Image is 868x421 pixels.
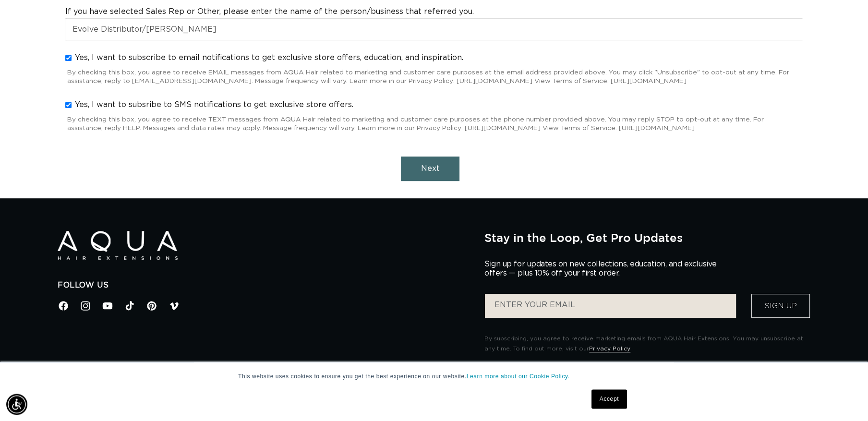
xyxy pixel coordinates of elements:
[589,346,630,351] a: Privacy Policy
[751,294,810,318] button: Sign Up
[75,53,463,63] span: Yes, I want to subscribe to email notifications to get exclusive store offers, education, and ins...
[421,165,440,172] span: Next
[65,112,803,134] div: By checking this box, you agree to receive TEXT messages from AQUA Hair related to marketing and ...
[484,334,810,354] p: By subscribing, you agree to receive marketing emails from AQUA Hair Extensions. You may unsubscr...
[484,231,810,244] h2: Stay in the Loop, Get Pro Updates
[75,100,353,110] span: Yes, I want to subsribe to SMS notifications to get exclusive store offers.
[58,280,470,290] h2: Follow Us
[58,231,178,260] img: Aqua Hair Extensions
[401,156,459,181] button: Next
[591,389,627,409] a: Accept
[467,373,570,380] a: Learn more about our Cookie Policy.
[740,317,868,421] iframe: Chat Widget
[485,294,736,318] input: ENTER YOUR EMAIL
[484,260,724,278] p: Sign up for updates on new collections, education, and exclusive offers — plus 10% off your first...
[238,372,630,381] p: This website uses cookies to ensure you get the best experience on our website.
[65,7,474,17] label: If you have selected Sales Rep or Other, please enter the name of the person/business that referr...
[65,65,803,87] div: By checking this box, you agree to receive EMAIL messages from AQUA Hair related to marketing and...
[6,394,27,415] div: Accessibility Menu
